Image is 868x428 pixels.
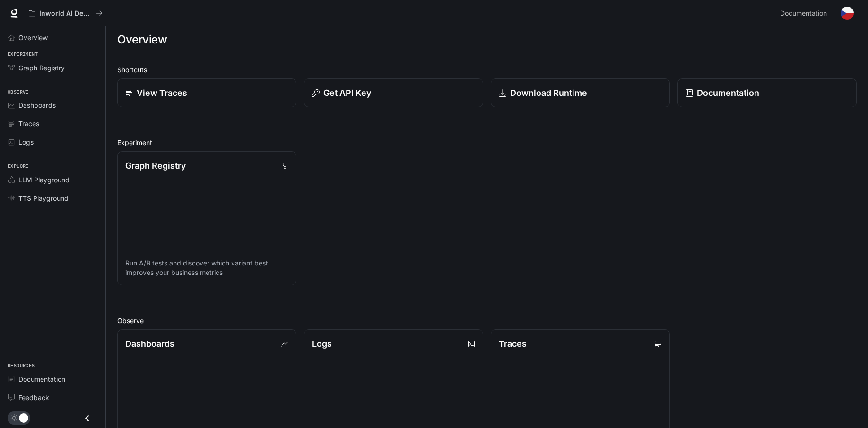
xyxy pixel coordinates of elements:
[677,78,857,107] a: Documentation
[4,60,102,76] a: Graph Registry
[4,389,102,406] a: Feedback
[4,371,102,387] a: Documentation
[117,137,857,147] h2: Experiment
[4,171,102,188] a: LLM Playground
[780,8,827,19] span: Documentation
[4,29,102,46] a: Overview
[117,65,857,75] h2: Shortcuts
[18,393,49,402] span: Feedback
[18,175,69,185] span: LLM Playground
[4,115,102,132] a: Traces
[117,316,857,325] h2: Observe
[491,78,670,107] a: Download Runtime
[125,337,174,350] p: Dashboards
[4,97,102,113] a: Dashboards
[18,63,65,73] span: Graph Registry
[697,86,759,99] p: Documentation
[18,100,56,110] span: Dashboards
[125,159,186,172] p: Graph Registry
[304,78,483,107] button: Get API Key
[510,86,587,99] p: Download Runtime
[39,9,92,17] p: Inworld AI Demos
[125,258,288,277] p: Run A/B tests and discover which variant best improves your business metrics
[137,86,187,99] p: View Traces
[18,137,34,147] span: Logs
[776,4,834,23] a: Documentation
[323,86,371,99] p: Get API Key
[312,337,332,350] p: Logs
[4,134,102,150] a: Logs
[25,4,107,23] button: All workspaces
[18,193,69,203] span: TTS Playground
[838,4,857,23] button: User avatar
[4,190,102,206] a: TTS Playground
[117,30,167,49] h1: Overview
[841,7,854,20] img: User avatar
[18,374,65,384] span: Documentation
[117,151,296,285] a: Graph RegistryRun A/B tests and discover which variant best improves your business metrics
[499,337,527,350] p: Traces
[18,33,48,43] span: Overview
[19,412,28,423] span: Dark mode toggle
[117,78,296,107] a: View Traces
[18,119,39,128] span: Traces
[77,409,98,428] button: Close drawer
